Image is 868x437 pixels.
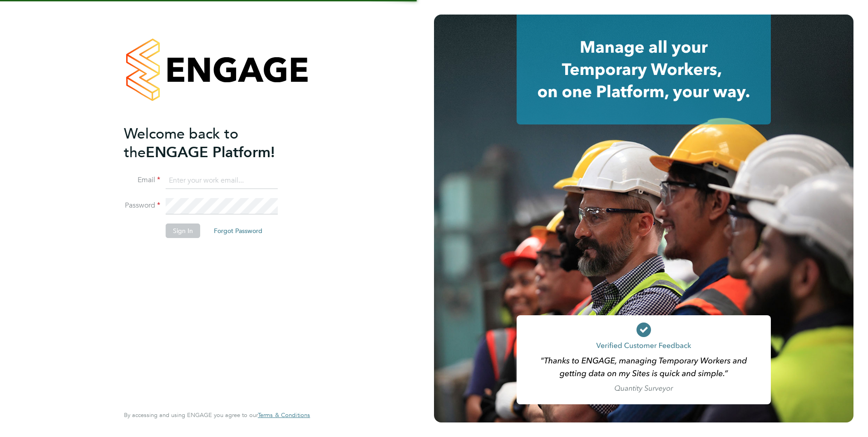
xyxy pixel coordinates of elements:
input: Enter your work email... [166,173,278,189]
a: Terms & Conditions [258,412,310,419]
button: Sign In [166,223,200,238]
span: By accessing and using ENGAGE you agree to our [124,411,310,419]
label: Password [124,201,160,210]
label: Email [124,175,160,185]
span: Welcome back to the [124,125,238,161]
button: Forgot Password [207,223,270,238]
h2: ENGAGE Platform! [124,124,301,162]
